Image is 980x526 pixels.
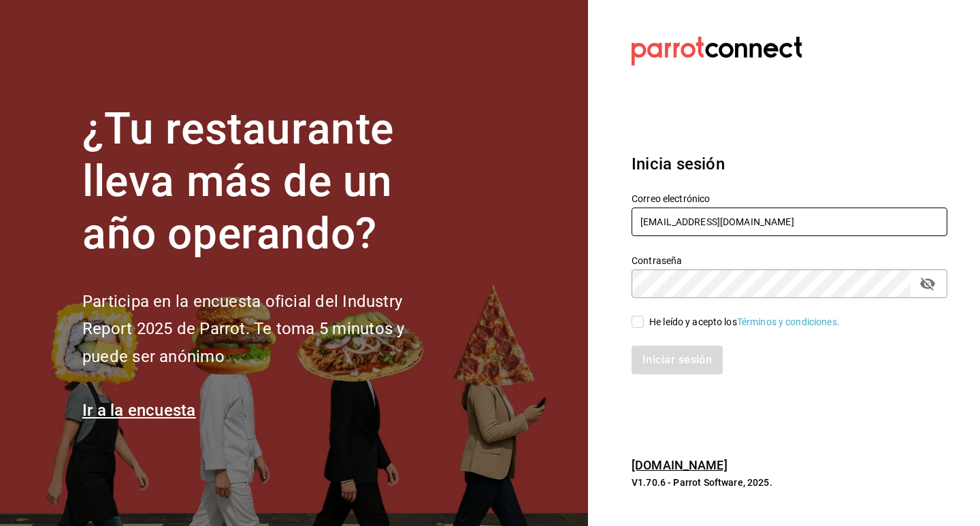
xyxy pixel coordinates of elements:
input: Ingresa tu correo electrónico [632,208,947,236]
label: Contraseña [632,256,947,265]
h3: Inicia sesión [632,152,947,176]
h2: Participa en la encuesta oficial del Industry Report 2025 de Parrot. Te toma 5 minutos y puede se... [82,288,450,371]
label: Correo electrónico [632,194,947,203]
p: V1.70.6 - Parrot Software, 2025. [632,476,947,489]
div: He leído y acepto los [649,315,840,329]
button: passwordField [916,272,939,295]
a: [DOMAIN_NAME] [632,458,728,472]
h1: ¿Tu restaurante lleva más de un año operando? [82,103,450,260]
a: Términos y condiciones. [737,316,840,327]
a: Ir a la encuesta [82,401,196,420]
